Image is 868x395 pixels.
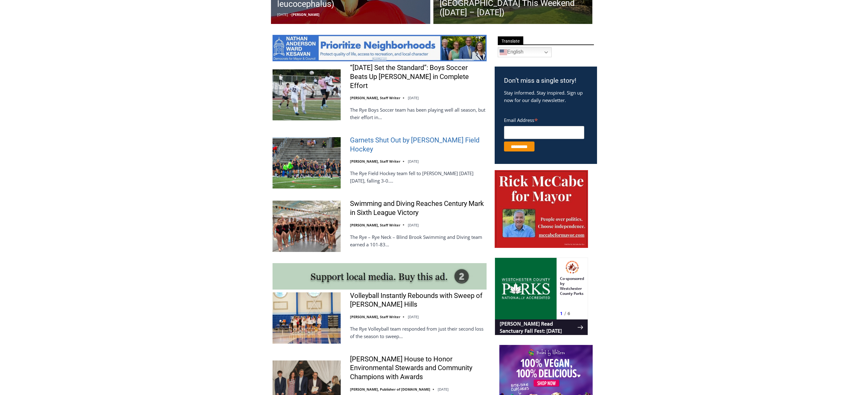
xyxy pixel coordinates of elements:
[73,53,76,59] div: 6
[292,12,320,17] a: [PERSON_NAME]
[504,114,584,125] label: Email Address
[408,95,419,100] time: [DATE]
[495,170,588,248] img: McCabe for Mayor
[163,62,288,76] span: Intern @ [DOMAIN_NAME]
[350,233,487,248] p: The Rye – Rye Neck – Blind Brook Swimming and Diving team earned a 101-83…
[5,63,83,77] h4: [PERSON_NAME] Read Sanctuary Fall Fest: [DATE]
[273,137,341,188] img: Garnets Shut Out by Horace Greeley Field Hockey
[350,314,400,319] a: [PERSON_NAME], Staff Writer
[70,53,71,59] div: /
[150,60,301,77] a: Intern @ [DOMAIN_NAME]
[277,12,288,17] time: [DATE]
[504,76,588,86] h3: Don’t miss a single story!
[157,0,294,60] div: "[PERSON_NAME] and I covered the [DATE] Parade, which was a really eye opening experience as I ha...
[0,0,62,62] img: s_800_29ca6ca9-f6cc-433c-a631-14f6620ca39b.jpeg
[350,223,400,227] a: [PERSON_NAME], Staff Writer
[273,292,341,343] img: Volleyball Instantly Rebounds with Sweep of Byram Hills
[350,170,487,184] p: The Rye Field Hockey team fell to [PERSON_NAME] [DATE][DATE], falling 3-0….
[350,106,487,121] p: The Rye Boys Soccer team has been playing well all season, but their effort in…
[350,387,430,392] a: [PERSON_NAME], Publisher of [DOMAIN_NAME]
[350,291,487,309] a: Volleyball Instantly Rebounds with Sweep of [PERSON_NAME] Hills
[273,201,341,252] img: Swimming and Diving Reaches Century Mark in Sixth League Victory
[350,63,487,90] a: “[DATE] Set the Standard”: Boys Soccer Beats Up [PERSON_NAME] in Complete Effort
[65,18,90,51] div: Co-sponsored by Westchester County Parks
[290,12,292,17] span: –
[71,67,138,72] img: s_800_fb4090eb-a5ce-4617-a4bb-a38a2696d202.png
[350,136,487,154] a: Garnets Shut Out by [PERSON_NAME] Field Hockey
[438,387,449,392] time: [DATE]
[498,36,523,45] span: Translate
[350,199,487,217] a: Swimming and Diving Reaches Century Mark in Sixth League Victory
[273,69,341,120] img: “Today Set the Standard”: Boys Soccer Beats Up Pelham in Complete Effort
[350,325,487,340] p: The Rye Volleyball team responded from just their second loss of the season to sweep…
[350,355,487,382] a: [PERSON_NAME] House to Honor Environmental Stewards and Community Champions with Awards
[350,95,400,100] a: [PERSON_NAME], Staff Writer
[0,62,93,77] a: [PERSON_NAME] Read Sanctuary Fall Fest: [DATE]
[408,314,419,319] time: [DATE]
[504,89,588,104] p: Stay informed. Stay inspired. Sign up now for our daily newsletter.
[350,159,400,164] a: [PERSON_NAME], Staff Writer
[65,53,68,59] div: 1
[408,223,419,227] time: [DATE]
[408,159,419,164] time: [DATE]
[500,49,507,56] img: en
[273,263,487,290] img: support local media, buy this ad
[498,47,552,57] a: English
